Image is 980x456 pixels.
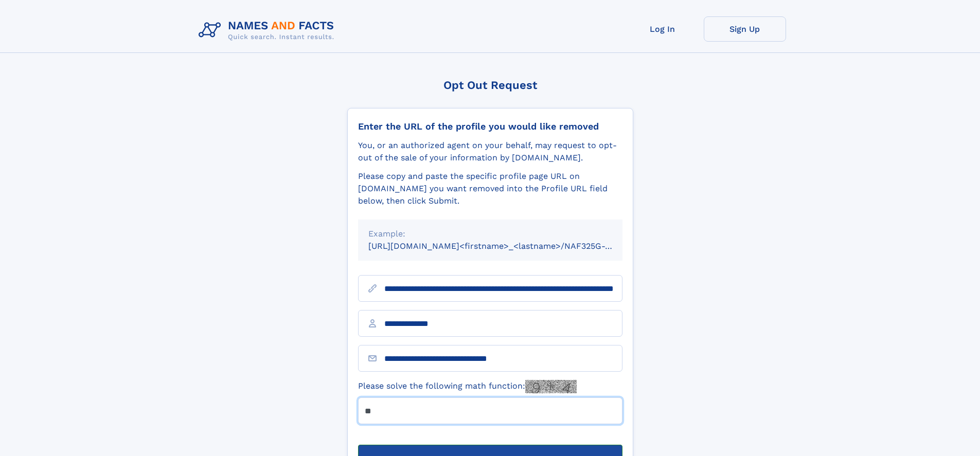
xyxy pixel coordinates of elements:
[194,16,343,44] img: Logo Names and Facts
[368,241,642,251] small: [URL][DOMAIN_NAME]<firstname>_<lastname>/NAF325G-xxxxxxxx
[347,79,633,92] div: Opt Out Request
[368,228,612,240] div: Example:
[358,170,622,207] div: Please copy and paste the specific profile page URL on [DOMAIN_NAME] you want removed into the Pr...
[358,380,577,393] label: Please solve the following math function:
[358,139,622,164] div: You, or an authorized agent on your behalf, may request to opt-out of the sale of your informatio...
[621,16,704,42] a: Log In
[358,121,622,132] div: Enter the URL of the profile you would like removed
[704,16,786,42] a: Sign Up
